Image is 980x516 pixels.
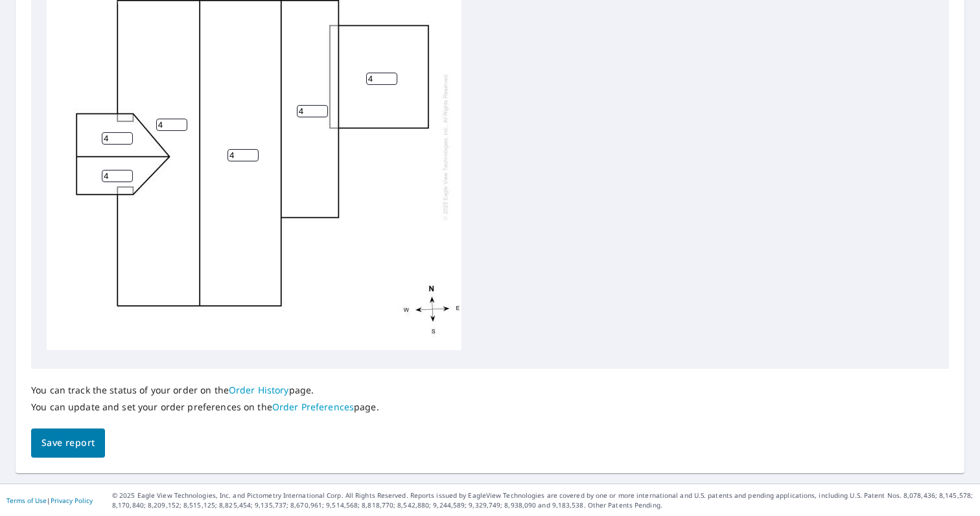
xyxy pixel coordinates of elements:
[6,496,47,505] a: Terms of Use
[112,491,974,510] p: © 2025 Eagle View Technologies, Inc. and Pictometry International Corp. All Rights Reserved. Repo...
[31,384,379,396] p: You can track the status of your order on the page.
[31,401,379,413] p: You can update and set your order preferences on the page.
[51,496,93,505] a: Privacy Policy
[31,428,105,458] button: Save report
[6,497,93,504] p: |
[41,435,95,451] span: Save report
[272,401,354,413] a: Order Preferences
[229,384,289,396] a: Order History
